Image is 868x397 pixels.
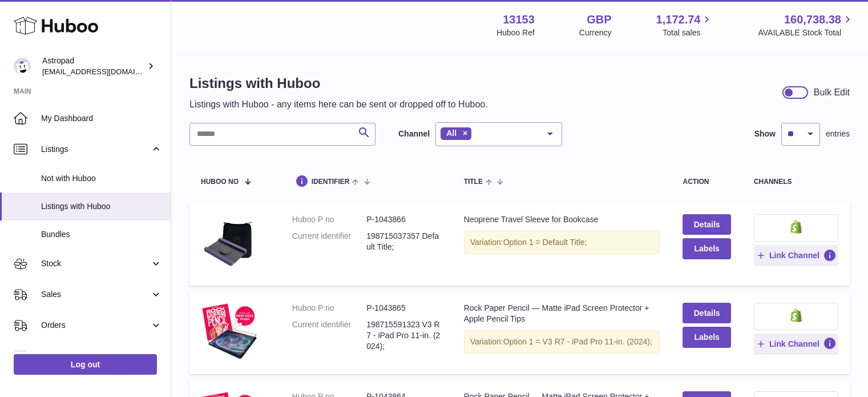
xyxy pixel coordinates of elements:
a: 1,172.74 Total sales [656,12,714,38]
div: action [683,178,730,186]
div: Variation: [464,231,660,254]
span: Bundles [41,229,162,240]
span: AVAILABLE Stock Total [758,27,854,38]
button: Link Channel [754,245,838,266]
span: Orders [41,320,150,331]
span: [EMAIL_ADDRESS][DOMAIN_NAME] [42,67,168,76]
dt: Current identifier [292,319,366,352]
dd: 198715037357 Default Title; [366,231,441,252]
span: My Dashboard [41,113,162,124]
div: Astropad [42,55,145,77]
span: Huboo no [201,178,239,186]
span: Listings [41,144,150,155]
h1: Listings with Huboo [189,74,488,93]
dt: Current identifier [292,231,366,252]
dd: P-1043866 [366,214,441,225]
span: Listings with Huboo [41,201,162,212]
div: Rock Paper Pencil — Matte iPad Screen Protector + Apple Pencil Tips [464,303,660,324]
span: Stock [41,258,150,269]
span: title [464,178,483,186]
dd: P-1043865 [366,303,441,314]
img: internalAdmin-13153@internal.huboo.com [14,58,31,75]
img: Rock Paper Pencil — Matte iPad Screen Protector + Apple Pencil Tips [201,303,258,360]
div: Neoprene Travel Sleeve for Bookcase [464,214,660,225]
span: 160,738.38 [784,12,841,27]
label: Show [754,129,776,139]
span: Option 1 = Default Title; [503,238,587,247]
img: Neoprene Travel Sleeve for Bookcase [201,214,258,271]
span: Link Channel [769,339,819,349]
img: shopify-small.png [790,308,802,322]
dt: Huboo P no [292,303,366,314]
span: Link Channel [769,250,819,260]
span: identifier [312,178,350,186]
a: Details [683,214,730,235]
dt: Huboo P no [292,214,366,225]
span: Total sales [663,27,713,38]
button: Link Channel [754,334,838,354]
span: Not with Huboo [41,173,162,184]
div: Bulk Edit [814,86,850,99]
label: Channel [398,129,430,139]
span: All [446,129,457,138]
dd: 198715591323 V3 R7 - iPad Pro 11-in. (2024); [366,319,441,352]
a: 160,738.38 AVAILABLE Stock Total [758,12,854,38]
strong: GBP [587,12,611,27]
span: Option 1 = V3 R7 - iPad Pro 11-in. (2024); [503,337,652,346]
span: 1,172.74 [656,12,701,27]
span: entries [826,129,850,139]
div: Huboo Ref [496,27,535,38]
div: Currency [579,27,612,38]
a: Details [683,303,730,323]
img: shopify-small.png [790,220,802,234]
strong: 13153 [503,12,535,27]
a: Log out [14,354,157,375]
span: Sales [41,289,150,300]
span: Usage [41,351,162,362]
div: Variation: [464,330,660,354]
div: channels [754,178,838,186]
button: Labels [683,327,730,347]
button: Labels [683,238,730,259]
p: Listings with Huboo - any items here can be sent or dropped off to Huboo. [189,98,488,111]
